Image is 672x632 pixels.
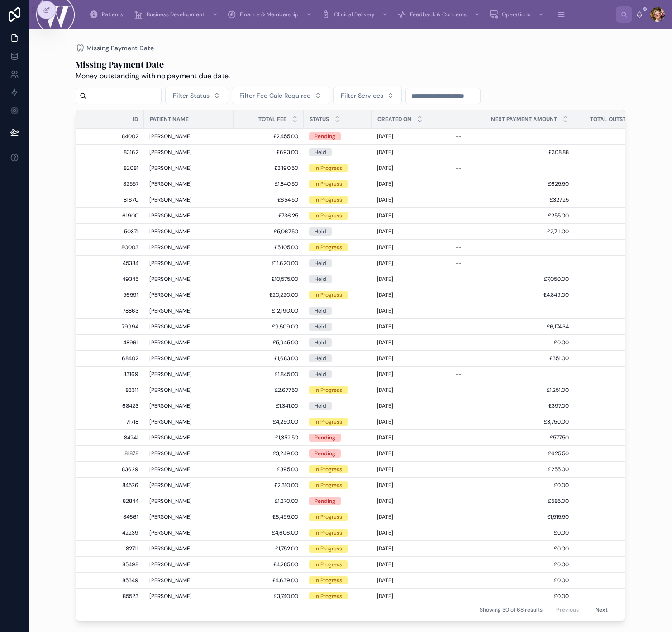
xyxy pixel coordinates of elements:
span: Feedback & Concerns [410,11,467,18]
span: Clinical Delivery [334,11,375,18]
span: 83311 [87,386,138,394]
a: [PERSON_NAME] [149,275,228,283]
span: [PERSON_NAME] [149,371,192,378]
a: 84002 [87,133,138,140]
span: [PERSON_NAME] [149,339,192,346]
a: [DATE] [377,133,445,140]
a: £654.50 [239,196,298,203]
a: [DATE] [377,386,445,394]
p: [DATE] [377,164,393,172]
span: £1,683.00 [239,355,298,362]
span: Filter Services [341,91,383,100]
p: [DATE] [377,180,393,188]
a: 83169 [87,371,138,378]
span: 83162 [87,149,138,156]
div: Pending [315,132,335,140]
a: Feedback & Concerns [395,6,485,23]
a: Held [309,259,366,267]
span: 45384 [87,260,138,267]
a: [PERSON_NAME] [149,371,228,378]
p: [DATE] [377,307,393,314]
a: £11,620.00 [239,260,298,267]
span: Filter Status [173,91,210,100]
span: 84241 [87,434,138,441]
div: Held [315,402,326,410]
span: -- [456,244,461,251]
div: Held [315,354,326,362]
span: [PERSON_NAME] [149,418,192,425]
a: £3,190.50 [239,164,298,172]
a: Held [309,275,366,283]
span: [PERSON_NAME] [149,180,192,188]
a: £1,498.50 [575,371,653,378]
a: [PERSON_NAME] [149,339,228,346]
p: [DATE] [377,402,393,410]
p: [DATE] [377,212,393,219]
p: [DATE] [377,323,393,330]
a: £2,677.50 [239,386,298,394]
span: [PERSON_NAME] [149,275,192,283]
a: £10,768.50 [575,307,653,314]
a: £255.00 [575,212,653,219]
a: [DATE] [377,339,445,346]
a: [DATE] [377,371,445,378]
a: In Progress [309,212,366,220]
a: [DATE] [377,212,445,219]
a: [DATE] [377,323,445,330]
a: £625.50 [575,244,653,251]
a: Held [309,227,366,236]
span: £308.88 [456,149,569,156]
a: 82081 [87,164,138,172]
span: £736.25 [239,212,298,219]
span: [PERSON_NAME] [149,323,192,330]
button: Select Button [165,87,228,104]
a: -- [456,133,569,140]
a: £5,945.00 [239,339,298,346]
a: [PERSON_NAME] [149,355,228,362]
a: £4,849.00 [575,291,653,299]
a: [PERSON_NAME] [149,307,228,314]
a: -- [456,244,569,251]
span: Finance & Membership [240,11,299,18]
a: In Progress [309,243,366,251]
a: [PERSON_NAME] [149,149,228,156]
a: 81670 [87,196,138,203]
a: 68402 [87,355,138,362]
span: -- [456,260,461,267]
button: Select Button [333,87,402,104]
a: Pending [309,434,366,442]
span: £4,849.00 [456,291,569,299]
a: £1,341.00 [239,402,298,410]
a: Held [309,323,366,331]
span: £10,575.00 [239,275,298,283]
a: £2,711.00 [456,228,569,235]
a: £9,518.00 [575,275,653,283]
p: [DATE] [377,418,393,425]
a: £625.50 [575,180,653,188]
span: [PERSON_NAME] [149,355,192,362]
a: 50371 [87,228,138,235]
button: Select Button [232,87,329,104]
a: [PERSON_NAME] [149,228,228,235]
span: [PERSON_NAME] [149,260,192,267]
a: Finance & Membership [224,6,317,23]
a: [DATE] [377,291,445,299]
div: In Progress [315,196,342,204]
div: In Progress [315,291,342,299]
a: £1,251.00 [575,386,653,394]
a: 78863 [87,307,138,314]
a: £5,105.00 [239,244,298,251]
a: £327.25 [456,196,569,203]
div: Held [315,323,326,331]
a: [DATE] [377,275,445,283]
a: £1,710.00 [575,164,653,172]
span: £7,050.00 [456,275,569,283]
div: Held [315,338,326,347]
div: In Progress [315,164,342,172]
a: [PERSON_NAME] [149,323,228,330]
